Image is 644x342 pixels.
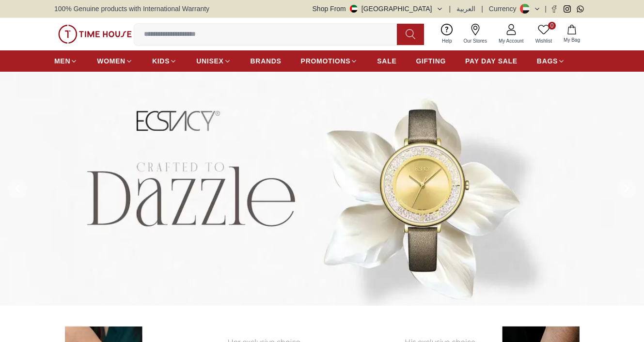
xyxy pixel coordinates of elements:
[577,5,584,13] a: Whatsapp
[460,37,491,45] span: Our Stores
[377,52,396,70] a: SALE
[545,4,547,14] span: |
[196,56,223,66] span: UNISEX
[465,56,518,66] span: PAY DAY SALE
[564,5,571,13] a: Instagram
[489,4,520,14] div: Currency
[350,5,358,13] img: United Arab Emirates
[550,5,558,13] a: Facebook
[313,4,443,14] button: Shop From[GEOGRAPHIC_DATA]
[54,52,78,70] a: MEN
[532,37,556,45] span: Wishlist
[438,37,456,45] span: Help
[416,52,446,70] a: GIFTING
[152,56,170,66] span: KIDS
[301,52,358,70] a: PROMOTIONS
[416,56,446,66] span: GIFTING
[537,56,558,66] span: BAGS
[97,52,133,70] a: WOMEN
[196,52,231,70] a: UNISEX
[495,37,528,45] span: My Account
[54,56,70,66] span: MEN
[537,52,565,70] a: BAGS
[560,36,584,44] span: My Bag
[456,4,475,14] button: العربية
[449,4,451,14] span: |
[54,4,209,14] span: 100% Genuine products with International Warranty
[558,23,586,46] button: My Bag
[251,56,282,66] span: BRANDS
[465,52,518,70] a: PAY DAY SALE
[458,22,493,47] a: Our Stores
[97,56,126,66] span: WOMEN
[481,4,483,14] span: |
[436,22,458,47] a: Help
[152,52,177,70] a: KIDS
[548,22,556,30] span: 0
[251,52,282,70] a: BRANDS
[377,56,396,66] span: SALE
[301,56,351,66] span: PROMOTIONS
[530,22,558,47] a: 0Wishlist
[58,25,132,43] img: ...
